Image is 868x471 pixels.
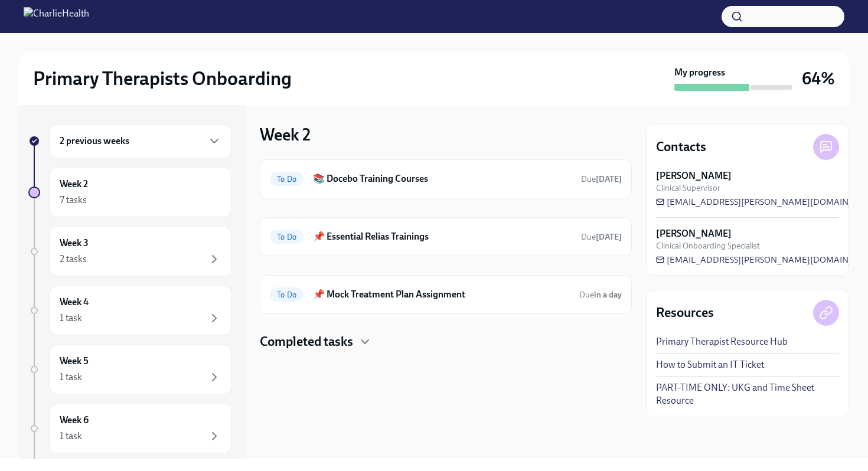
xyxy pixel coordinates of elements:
[270,233,304,241] span: To Do
[60,253,87,266] div: 2 tasks
[656,358,764,371] a: How to Submit an IT Ticket
[60,237,89,250] h6: Week 3
[656,304,714,322] h4: Resources
[581,231,622,243] span: August 25th, 2025 09:00
[28,227,231,276] a: Week 32 tasks
[28,286,231,335] a: Week 41 task
[270,285,622,304] a: To Do📌 Mock Treatment Plan AssignmentDuein a day
[28,345,231,394] a: Week 51 task
[260,124,311,145] h3: Week 2
[596,174,622,184] strong: [DATE]
[656,335,788,348] a: Primary Therapist Resource Hub
[313,172,572,185] h6: 📚 Docebo Training Courses
[313,288,570,301] h6: 📌 Mock Treatment Plan Assignment
[50,124,231,158] div: 2 previous weeks
[581,174,622,184] span: Due
[33,67,292,90] h2: Primary Therapists Onboarding
[60,194,87,207] div: 7 tasks
[260,333,632,351] div: Completed tasks
[579,290,622,300] span: Due
[60,371,82,384] div: 1 task
[656,227,732,240] strong: [PERSON_NAME]
[60,178,88,191] h6: Week 2
[596,232,622,242] strong: [DATE]
[60,296,89,309] h6: Week 4
[594,290,622,300] strong: in a day
[24,7,89,26] img: CharlieHealth
[270,290,304,299] span: To Do
[656,169,732,182] strong: [PERSON_NAME]
[579,289,622,300] span: August 22nd, 2025 09:00
[674,66,725,79] strong: My progress
[270,227,622,246] a: To Do📌 Essential Relias TrainingsDue[DATE]
[60,312,82,325] div: 1 task
[270,175,304,184] span: To Do
[60,430,82,443] div: 1 task
[802,68,835,89] h3: 64%
[656,138,706,156] h4: Contacts
[313,230,572,243] h6: 📌 Essential Relias Trainings
[656,240,760,251] span: Clinical Onboarding Specialist
[581,232,622,242] span: Due
[60,135,129,148] h6: 2 previous weeks
[28,168,231,217] a: Week 27 tasks
[656,182,720,194] span: Clinical Supervisor
[581,174,622,185] span: August 26th, 2025 09:00
[270,169,622,188] a: To Do📚 Docebo Training CoursesDue[DATE]
[260,333,353,351] h4: Completed tasks
[60,355,89,368] h6: Week 5
[656,381,839,407] a: PART-TIME ONLY: UKG and Time Sheet Resource
[60,414,89,427] h6: Week 6
[28,404,231,453] a: Week 61 task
